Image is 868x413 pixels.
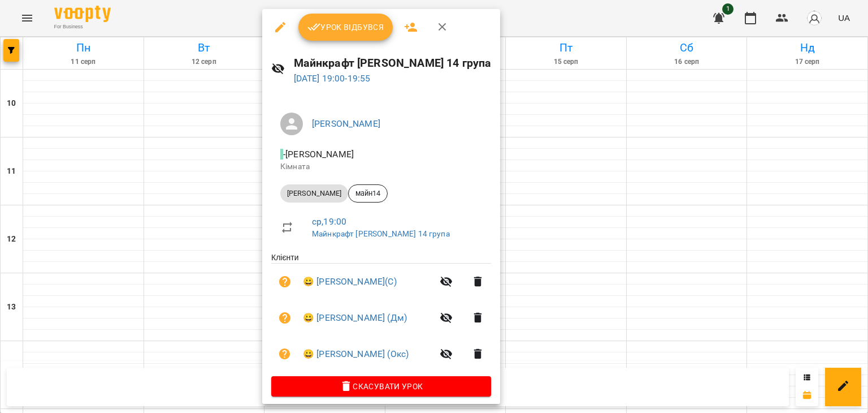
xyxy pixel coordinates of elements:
button: Урок відбувся [298,14,393,41]
button: Візит ще не сплачено. Додати оплату? [271,341,298,368]
a: [DATE] 19:00-19:55 [294,73,371,84]
div: майн14 [348,184,388,203]
button: Візит ще не сплачено. Додати оплату? [271,304,298,332]
span: майн14 [349,188,387,199]
a: 😀 [PERSON_NAME](С) [303,275,397,289]
button: Візит ще не сплачено. Додати оплату? [271,268,298,295]
a: 😀 [PERSON_NAME] (Дм) [303,311,407,325]
a: ср , 19:00 [312,216,346,227]
button: Скасувати Урок [271,376,491,397]
span: - [PERSON_NAME] [280,149,356,160]
span: Урок відбувся [307,20,384,34]
h6: Майнкрафт [PERSON_NAME] 14 група [294,54,492,72]
span: [PERSON_NAME] [280,188,348,199]
p: Кімната [280,161,482,173]
a: [PERSON_NAME] [312,118,380,129]
a: 😀 [PERSON_NAME] (Окс) [303,347,409,361]
ul: Клієнти [271,252,491,376]
span: Скасувати Урок [280,380,482,393]
a: Майнкрафт [PERSON_NAME] 14 група [312,229,450,238]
